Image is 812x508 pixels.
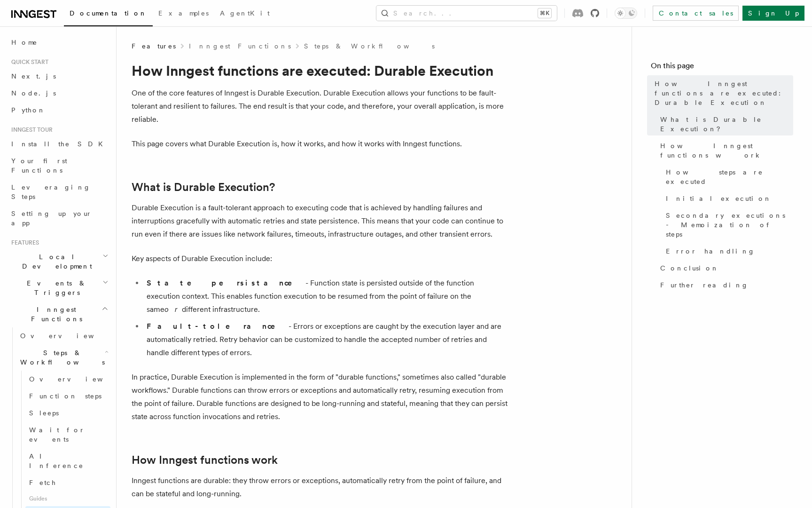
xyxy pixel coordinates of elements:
[25,474,110,491] a: Fetch
[742,6,804,21] a: Sign Up
[70,9,147,17] span: Documentation
[538,8,551,18] kbd: ⌘K
[8,301,110,327] button: Inngest Functions
[11,183,91,200] span: Leveraging Steps
[189,41,291,51] a: Inngest Functions
[662,207,793,243] a: Secondary executions - Memoization of steps
[153,3,214,25] a: Examples
[662,164,793,190] a: How steps are executed
[8,152,110,179] a: Your first Functions
[11,157,67,174] span: Your first Functions
[666,211,793,239] span: Secondary executions - Memoization of steps
[16,344,110,371] button: Steps & Workflows
[25,448,110,474] a: AI Inference
[8,135,110,152] a: Install the SDK
[8,239,39,246] span: Features
[666,194,772,203] span: Initial execution
[8,248,110,275] button: Local Development
[666,167,793,186] span: How steps are executed
[656,277,793,294] a: Further reading
[164,305,182,314] em: or
[132,137,507,151] p: This page covers what Durable Execution is, how it works, and how it works with Inngest functions.
[11,89,56,97] span: Node.js
[656,111,793,137] a: What is Durable Execution?
[8,126,53,134] span: Inngest tour
[656,137,793,164] a: How Inngest functions work
[376,6,557,21] button: Search...⌘K
[214,3,275,25] a: AgentKit
[615,8,637,19] button: Toggle dark mode
[304,41,435,51] a: Steps & Workflows
[8,102,110,119] a: Python
[144,277,507,316] li: - Function state is persisted outside of the function execution context. This enables function ex...
[8,305,101,324] span: Inngest Functions
[662,243,793,260] a: Error handling
[651,60,793,75] h4: On this page
[29,452,84,469] span: AI Inference
[8,58,48,66] span: Quick start
[144,320,507,359] li: - Errors or exceptions are caught by the execution layer and are automatically retried. Retry beh...
[11,140,109,148] span: Install the SDK
[29,375,126,383] span: Overview
[25,491,110,506] span: Guides
[25,388,110,405] a: Function steps
[132,181,275,194] a: What is Durable Execution?
[8,205,110,231] a: Setting up your app
[8,68,110,85] a: Next.js
[651,75,793,111] a: How Inngest functions are executed: Durable Execution
[29,392,101,400] span: Function steps
[660,115,793,134] span: What is Durable Execution?
[132,201,507,241] p: Durable Execution is a fault-tolerant approach to executing code that is achieved by handling fai...
[16,327,110,344] a: Overview
[655,79,793,107] span: How Inngest functions are executed: Durable Execution
[29,479,56,486] span: Fetch
[11,38,38,47] span: Home
[8,278,102,297] span: Events & Triggers
[660,141,793,160] span: How Inngest functions work
[656,260,793,277] a: Conclusion
[220,9,270,17] span: AgentKit
[662,190,793,207] a: Initial execution
[64,3,153,26] a: Documentation
[11,210,92,227] span: Setting up your app
[29,409,59,417] span: Sleeps
[132,87,507,126] p: One of the core features of Inngest is Durable Execution. Durable Execution allows your functions...
[8,34,110,51] a: Home
[16,348,105,367] span: Steps & Workflows
[8,252,102,271] span: Local Development
[147,278,305,287] strong: State persistance
[132,41,176,51] span: Features
[132,371,507,423] p: In practice, Durable Execution is implemented in the form of "durable functions," sometimes also ...
[29,426,85,443] span: Wait for events
[11,72,56,80] span: Next.js
[132,252,507,265] p: Key aspects of Durable Execution include:
[147,322,289,331] strong: Fault-tolerance
[25,405,110,421] a: Sleeps
[660,263,719,273] span: Conclusion
[158,9,209,17] span: Examples
[20,332,117,340] span: Overview
[25,421,110,448] a: Wait for events
[8,275,110,301] button: Events & Triggers
[132,474,507,500] p: Inngest functions are durable: they throw errors or exceptions, automatically retry from the poin...
[132,62,507,79] h1: How Inngest functions are executed: Durable Execution
[8,85,110,102] a: Node.js
[666,246,755,256] span: Error handling
[132,453,278,467] a: How Inngest functions work
[25,371,110,388] a: Overview
[660,280,749,290] span: Further reading
[11,106,46,114] span: Python
[653,6,739,21] a: Contact sales
[8,179,110,205] a: Leveraging Steps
